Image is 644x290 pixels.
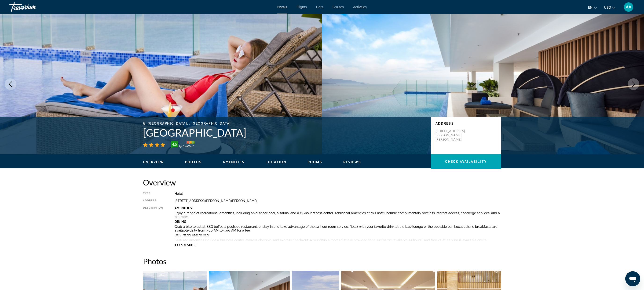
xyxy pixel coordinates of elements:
button: Reviews [343,160,361,164]
button: Read more [175,244,197,247]
button: Next image [628,78,639,90]
div: [STREET_ADDRESS][PERSON_NAME][PERSON_NAME] [175,199,501,203]
span: [GEOGRAPHIC_DATA], , [GEOGRAPHIC_DATA] [148,122,231,125]
button: User Menu [622,2,635,12]
h2: Photos [143,257,501,266]
a: Cars [316,5,323,9]
div: 4.5 [170,141,179,147]
p: Enjoy a range of recreational amenities, including an outdoor pool, a sauna, and a 24-hour fitnes... [175,211,501,219]
p: Grab a bite to eat at BBQ buffet, a poolside restaurant, or stay in and take advantage of the 24-... [175,225,501,232]
h1: [GEOGRAPHIC_DATA] [143,127,426,139]
button: Change language [588,4,597,11]
span: Read more [175,244,193,247]
button: Check Availability [431,154,501,169]
button: Previous image [5,78,16,90]
span: Check Availability [445,160,487,163]
button: Change currency [604,4,615,11]
p: [STREET_ADDRESS][PERSON_NAME][PERSON_NAME] [435,129,473,141]
span: USD [604,6,611,9]
button: Location [266,160,286,164]
span: en [588,6,593,9]
button: Amenities [223,160,245,164]
div: Type [143,192,163,196]
div: Hotel [175,192,501,196]
a: Activities [353,5,367,9]
b: Dining [175,220,186,224]
a: Flights [296,5,307,9]
button: Overview [143,160,164,164]
a: Hotels [277,5,287,9]
a: Travorium [9,1,56,13]
b: Amenities [175,206,192,210]
img: trustyou-badge-hor.svg [171,141,194,149]
span: AA [626,5,631,9]
div: Address [143,199,163,203]
h2: Overview [143,178,501,187]
button: Photos [185,160,202,164]
button: Rooms [307,160,322,164]
iframe: Кнопка запуска окна обмена сообщениями [625,271,640,286]
a: Cruises [333,5,344,9]
b: Business Amenities [175,233,209,237]
div: Description [143,206,163,241]
p: Address [435,122,496,125]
